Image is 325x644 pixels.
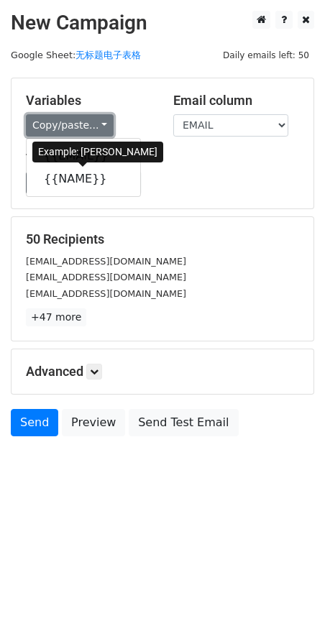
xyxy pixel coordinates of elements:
small: Google Sheet: [11,50,141,60]
small: [EMAIL_ADDRESS][DOMAIN_NAME] [26,256,186,267]
h5: Advanced [26,364,299,379]
h5: 50 Recipients [26,231,299,247]
a: Copy/paste... [26,114,114,137]
a: Preview [62,409,125,436]
a: Send [11,409,58,436]
h5: Email column [173,93,299,109]
a: {{EMAIL}} [27,144,140,167]
h2: New Campaign [11,11,314,35]
span: Daily emails left: 50 [218,47,314,63]
a: {{NAME}} [27,167,140,190]
div: Example: [PERSON_NAME] [32,142,163,162]
a: Daily emails left: 50 [218,50,314,60]
div: 聊天小组件 [253,575,325,644]
small: [EMAIL_ADDRESS][DOMAIN_NAME] [26,288,186,299]
a: 无标题电子表格 [75,50,141,60]
small: [EMAIL_ADDRESS][DOMAIN_NAME] [26,272,186,282]
h5: Variables [26,93,152,109]
a: +47 more [26,308,86,326]
a: Send Test Email [129,409,238,436]
iframe: Chat Widget [253,575,325,644]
